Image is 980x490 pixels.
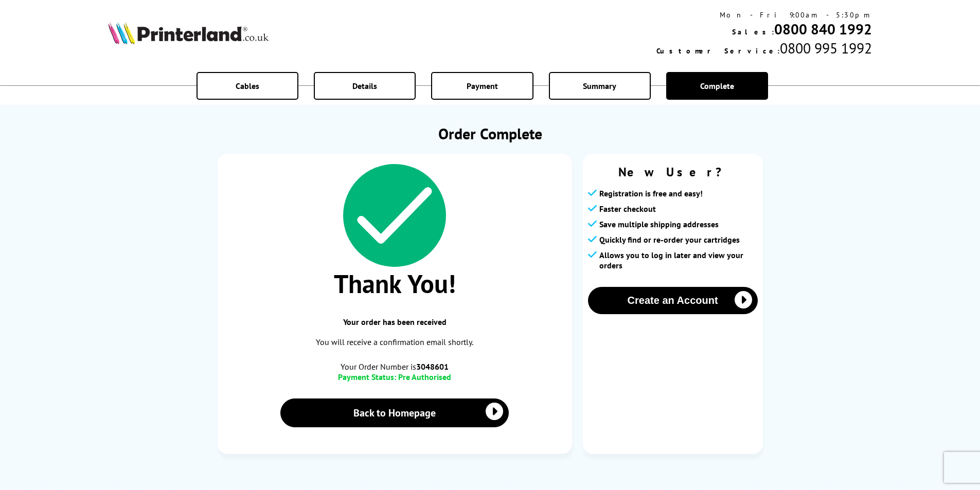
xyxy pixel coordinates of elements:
span: Pre Authorised [398,372,451,382]
a: 0800 840 1992 [774,20,872,39]
span: New User? [588,164,758,180]
p: You will receive a confirmation email shortly. [228,335,562,349]
span: Summary [583,81,616,91]
button: Create an Account [588,287,758,314]
img: Printerland Logo [108,22,269,44]
div: Mon - Fri 9:00am - 5:30pm [656,10,872,20]
span: Registration is free and easy! [599,188,703,198]
b: 3048601 [416,361,449,372]
span: Payment [467,81,498,91]
span: Your Order Number is [228,361,562,372]
span: 0800 995 1992 [780,39,872,58]
a: Back to Homepage [280,398,509,427]
span: Quickly find or re-order your cartridges [599,234,740,245]
span: Cables [236,81,259,91]
span: Faster checkout [599,204,656,214]
span: Thank You! [228,267,562,300]
span: Allows you to log in later and view your orders [599,250,758,270]
h1: Order Complete [218,123,763,143]
span: Your order has been received [228,317,562,327]
span: Payment Status: [338,372,396,382]
span: Customer Service: [656,46,780,56]
span: Sales: [732,27,774,37]
span: Details [352,81,377,91]
span: Save multiple shipping addresses [599,219,719,229]
span: Complete [700,81,734,91]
